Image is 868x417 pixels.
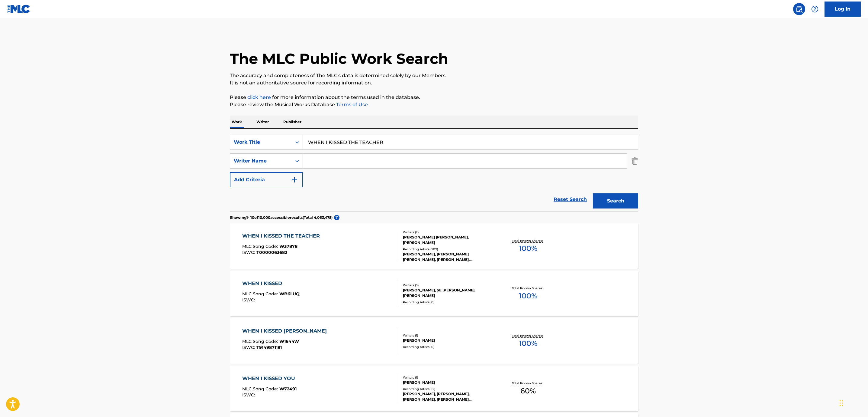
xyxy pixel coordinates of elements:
[811,5,818,13] img: help
[242,280,300,287] div: WHEN I KISSED
[255,116,271,128] p: Writer
[593,193,638,209] button: Search
[632,153,638,169] img: Delete Criterion
[7,5,31,13] img: MLC Logo
[796,5,803,13] img: search
[512,333,544,338] p: Total Known Shares:
[230,215,333,220] p: Showing 1 - 10 of 10,000 accessible results (Total 4,063,475 )
[403,247,494,251] div: Recording Artists ( 509 )
[242,244,279,249] span: MLC Song Code :
[242,250,256,255] span: ISWC :
[247,94,271,100] a: click here
[230,366,638,411] a: WHEN I KISSED YOUMLC Song Code:W72491ISWC:Writers (1)[PERSON_NAME]Recording Artists (12)[PERSON_N...
[840,394,843,412] div: Drag
[403,235,494,245] div: [PERSON_NAME] [PERSON_NAME], [PERSON_NAME]
[838,388,868,417] iframe: Chat Widget
[230,101,638,108] p: Please review the Musical Works Database
[230,271,638,316] a: WHEN I KISSEDMLC Song Code:WB6LUQISWC:Writers (3)[PERSON_NAME], SE [PERSON_NAME], [PERSON_NAME]Re...
[279,339,299,344] span: W1644W
[230,50,448,68] h1: The MLC Public Work Search
[403,380,494,385] div: [PERSON_NAME]
[234,157,288,165] div: Writer Name
[825,2,861,17] a: Log In
[242,291,279,297] span: MLC Song Code :
[242,386,279,392] span: MLC Song Code :
[230,94,638,101] p: Please for more information about the terms used in the database.
[403,251,494,262] div: [PERSON_NAME], [PERSON_NAME] [PERSON_NAME], [PERSON_NAME], [PERSON_NAME], [PERSON_NAME], [PERSON_...
[403,230,494,235] div: Writers ( 2 )
[279,244,297,249] span: W37878
[403,338,494,343] div: [PERSON_NAME]
[520,386,536,396] span: 60 %
[403,287,494,298] div: [PERSON_NAME], SE [PERSON_NAME], [PERSON_NAME]
[242,232,323,240] div: WHEN I KISSED THE TEACHER
[230,172,303,187] button: Add Criteria
[512,381,544,386] p: Total Known Shares:
[334,215,339,220] span: ?
[230,318,638,364] a: WHEN I KISSED [PERSON_NAME]MLC Song Code:W1644WISWC:T9149871181Writers (1)[PERSON_NAME]Recording ...
[519,243,537,254] span: 100 %
[242,339,279,344] span: MLC Song Code :
[335,102,368,107] a: Terms of Use
[809,3,821,15] div: Help
[403,300,494,304] div: Recording Artists ( 0 )
[403,345,494,349] div: Recording Artists ( 0 )
[230,135,638,212] form: Search Form
[403,391,494,402] div: [PERSON_NAME], [PERSON_NAME], [PERSON_NAME], [PERSON_NAME], [PERSON_NAME]
[403,375,494,380] div: Writers ( 1 )
[519,291,537,301] span: 100 %
[403,283,494,287] div: Writers ( 3 )
[519,338,537,349] span: 100 %
[242,392,256,398] span: ISWC :
[279,386,297,392] span: W72491
[230,223,638,269] a: WHEN I KISSED THE TEACHERMLC Song Code:W37878ISWC:T0000063682Writers (2)[PERSON_NAME] [PERSON_NAM...
[230,116,244,128] p: Work
[403,387,494,391] div: Recording Artists ( 12 )
[242,345,256,350] span: ISWC :
[551,193,590,206] a: Reset Search
[291,176,298,183] img: 9d2ae6d4665cec9f34b9.svg
[242,297,256,303] span: ISWC :
[512,286,544,291] p: Total Known Shares:
[793,3,805,15] a: Public Search
[230,79,638,87] p: It is not an authoritative source for recording information.
[242,375,298,382] div: WHEN I KISSED YOU
[512,238,544,243] p: Total Known Shares:
[281,116,303,128] p: Publisher
[256,250,287,255] span: T0000063682
[242,327,330,335] div: WHEN I KISSED [PERSON_NAME]
[230,72,638,79] p: The accuracy and completeness of The MLC's data is determined solely by our Members.
[279,291,300,297] span: WB6LUQ
[256,345,282,350] span: T9149871181
[403,333,494,338] div: Writers ( 1 )
[234,139,288,146] div: Work Title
